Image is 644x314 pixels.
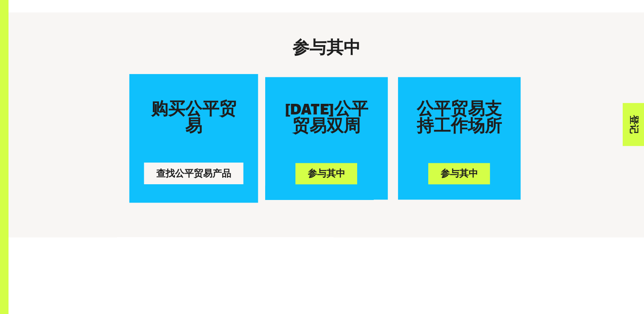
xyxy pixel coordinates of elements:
[413,101,505,135] h3: 公平贸易支持工作场所
[110,40,543,57] h3: 参与其中
[398,77,521,200] a: 公平贸易支持工作场所 参与其中
[265,77,388,200] a: [DATE]公平贸易双周 参与其中
[280,101,372,135] h3: [DATE]公平贸易双周
[144,163,243,184] button: 查找公平贸易产品
[295,163,357,185] button: 参与其中
[148,101,239,135] h3: 购买公平贸易
[428,163,490,185] button: 参与其中
[129,74,258,203] a: 购买公平贸易 查找公平贸易产品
